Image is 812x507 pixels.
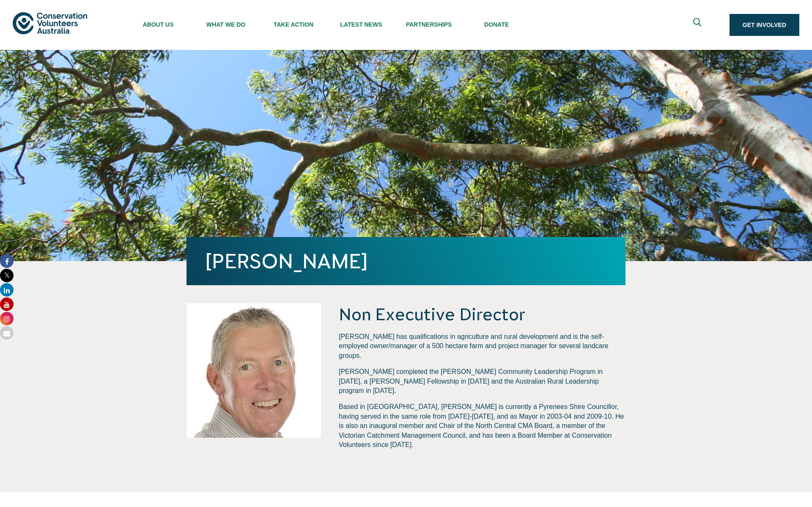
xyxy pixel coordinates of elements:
img: logo.svg [13,12,87,34]
span: What We Do [192,21,260,28]
p: Based in [GEOGRAPHIC_DATA], [PERSON_NAME] is currently a Pyrenees Shire Councillor, having served... [339,402,625,450]
h4: Non Executive Director [339,303,625,325]
a: Get Involved [730,14,799,36]
button: Expand search box Close search box [688,15,708,35]
h1: [PERSON_NAME] [205,250,607,273]
span: Donate [463,21,530,28]
p: [PERSON_NAME] has qualifications in agriculture and rural development and is the self-employed ow... [339,332,625,360]
span: Latest News [327,21,395,28]
span: Partnerships [395,21,463,28]
p: [PERSON_NAME] completed the [PERSON_NAME] Community Leadership Program in [DATE], a [PERSON_NAME]... [339,367,625,395]
span: Expand search box [693,18,703,32]
span: Take Action [260,21,327,28]
span: About Us [124,21,192,28]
